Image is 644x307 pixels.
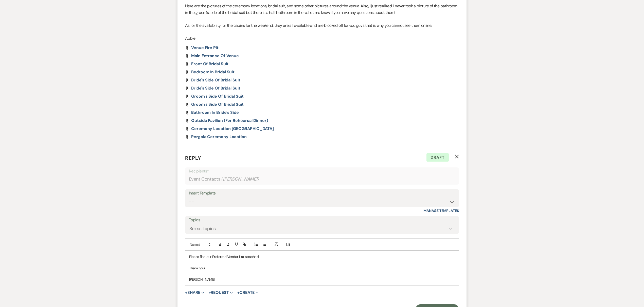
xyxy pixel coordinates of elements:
a: Venue Fire Pit [191,46,219,50]
span: Bride's Side of Bridal Suit [191,77,240,83]
div: Event Contacts [189,174,455,184]
span: + [237,291,240,295]
span: Reply [185,155,201,161]
div: Select topics [189,225,216,232]
span: Groom's side of Bridal Suit [191,94,244,99]
a: Bathroom in Bride's side [191,111,239,115]
span: Draft [426,153,449,162]
a: Groom's side of Bridal Suit [191,102,244,106]
span: Venue Fire Pit [191,45,219,50]
a: Manage Templates [423,208,459,213]
span: Bride's side of Bridal Suit [191,85,240,91]
div: Insert Template [189,190,455,197]
span: Main Entrance of Venue [191,53,239,58]
a: Ceremony Location [GEOGRAPHIC_DATA] [191,127,274,131]
p: Here are the pictures of the ceremony locations, bridal suit, and some other pictures around the ... [185,3,459,16]
a: Pergola Ceremony Location [191,135,247,139]
button: Request [209,291,233,295]
p: Please find our Preferred Vendor List attached. [189,254,455,259]
p: Recipients* [189,168,455,174]
p: As for the availability for the cabins for the weekend, they are all available and are blocked of... [185,22,459,29]
span: + [185,291,187,295]
a: Bride's Side of Bridal Suit [191,78,240,82]
a: Groom's side of Bridal Suit [191,94,244,98]
a: Bedroom in Bridal Suit [191,70,235,74]
span: Bathroom in Bride's side [191,110,239,115]
p: Abbie [185,35,459,42]
span: Outside Pavilion (for rehearsal dinner) [191,118,268,123]
span: Front of Bridal Suit [191,61,228,67]
span: Pergola Ceremony Location [191,134,247,139]
a: Outside Pavilion (for rehearsal dinner) [191,119,268,123]
button: Create [237,291,258,295]
span: + [209,291,211,295]
p: Thank you! [189,265,455,271]
a: Main Entrance of Venue [191,54,239,58]
span: ( [PERSON_NAME] ) [221,176,259,183]
span: Ceremony Location [GEOGRAPHIC_DATA] [191,126,274,131]
button: Share [185,291,204,295]
label: Topics [189,216,455,224]
a: Front of Bridal Suit [191,62,228,66]
p: [PERSON_NAME] [189,277,455,282]
span: Groom's side of Bridal Suit [191,102,244,107]
span: Bedroom in Bridal Suit [191,69,235,75]
a: Bride's side of Bridal Suit [191,86,240,90]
